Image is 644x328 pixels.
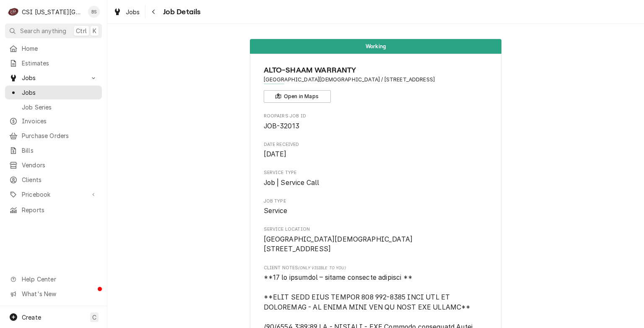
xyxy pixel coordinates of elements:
span: Working [366,44,386,49]
button: Open in Maps [264,90,331,103]
span: Job Type [264,206,488,216]
span: Jobs [22,88,98,97]
span: Service Location [264,234,488,254]
div: Service Location [264,226,488,254]
span: Invoices [22,117,98,125]
span: Service [264,207,288,215]
a: Jobs [5,86,102,99]
span: Job | Service Call [264,179,319,187]
div: Service Type [264,169,488,187]
button: Navigate back [147,5,161,18]
a: Jobs [110,5,143,19]
span: Reports [22,206,98,214]
span: [DATE] [264,150,287,158]
span: (Only Visible to You) [298,266,345,270]
span: Name [264,65,488,76]
span: K [93,26,96,35]
a: Job Series [5,100,102,114]
a: Vendors [5,158,102,172]
div: Brent Seaba's Avatar [88,6,100,18]
span: Ctrl [76,26,87,35]
span: Roopairs Job ID [264,121,488,131]
span: Client Notes [264,265,488,271]
span: Job Type [264,198,488,205]
span: C [92,313,96,322]
span: Create [22,314,41,321]
div: Date Received [264,141,488,159]
span: Job Series [22,103,98,112]
a: Go to What's New [5,287,102,301]
a: Go to Jobs [5,71,102,85]
span: Date Received [264,149,488,159]
span: Clients [22,175,98,184]
span: Pricebook [22,190,85,199]
div: Status [250,39,501,54]
div: Roopairs Job ID [264,113,488,131]
div: Client Information [264,65,488,103]
span: Service Type [264,169,488,176]
div: CSI Kansas City's Avatar [8,6,19,18]
span: What's New [22,289,97,298]
button: Search anythingCtrlK [5,23,102,38]
span: Job Details [161,6,201,18]
span: Jobs [22,73,85,82]
div: Job Type [264,198,488,216]
span: Vendors [22,161,98,169]
span: Purchase Orders [22,131,98,140]
span: Service Type [264,178,488,188]
div: BS [88,6,100,18]
span: Estimates [22,59,98,68]
span: [GEOGRAPHIC_DATA][DEMOGRAPHIC_DATA] [STREET_ADDRESS] [264,235,413,253]
span: Bills [22,146,98,155]
span: JOB-32013 [264,122,299,130]
a: Clients [5,173,102,187]
a: Estimates [5,56,102,70]
span: Help Center [22,275,97,284]
a: Bills [5,143,102,157]
span: Roopairs Job ID [264,113,488,120]
a: Purchase Orders [5,129,102,143]
a: Go to Pricebook [5,187,102,201]
a: Invoices [5,114,102,128]
a: Go to Help Center [5,272,102,286]
a: Home [5,42,102,55]
span: Search anything [20,26,66,35]
div: C [8,6,19,18]
span: Date Received [264,141,488,148]
a: Reports [5,203,102,217]
span: Home [22,44,98,53]
span: Service Location [264,226,488,233]
span: Jobs [126,8,140,16]
span: Address [264,76,488,83]
div: CSI [US_STATE][GEOGRAPHIC_DATA] [22,8,83,16]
